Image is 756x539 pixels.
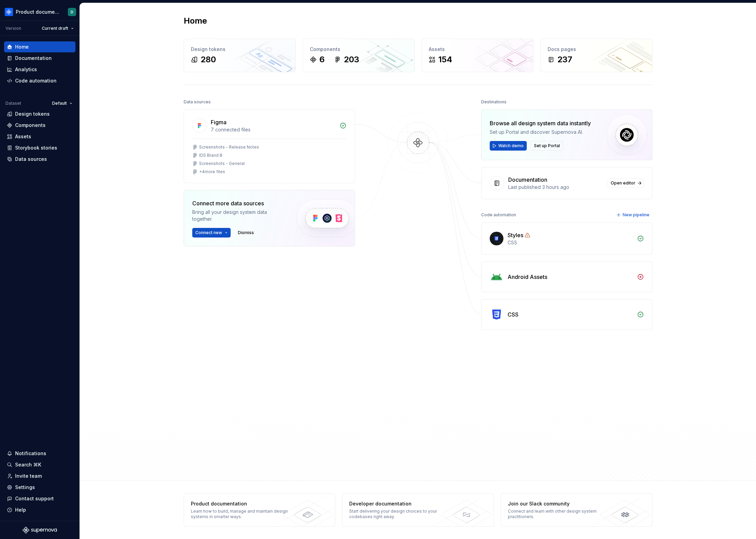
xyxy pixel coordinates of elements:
div: Search ⌘K [15,461,41,468]
div: Bring all your design system data together. [192,209,285,222]
div: Contact support [15,495,54,502]
a: Data sources [4,154,75,165]
a: Design tokens280 [184,39,296,72]
a: Assets [4,131,75,142]
div: Design tokens [191,46,289,53]
a: Design tokens [4,108,75,119]
span: New pipeline [623,212,649,218]
div: Learn how to build, manage and maintain design systems in smarter ways. [191,509,291,519]
span: Default [52,101,67,106]
div: Help [15,506,26,513]
div: Code automation [481,210,516,220]
span: Open editor [611,180,635,186]
div: Analytics [15,66,37,73]
div: D [71,9,73,15]
span: Dismiss [238,230,254,235]
a: Docs pages237 [540,39,653,72]
button: Set up Portal [531,141,563,151]
a: Analytics [4,64,75,75]
div: Assets [15,133,31,140]
h2: Home [184,15,207,26]
div: Last published 3 hours ago [508,184,603,191]
div: Storybook stories [15,144,57,151]
div: Start delivering your design choices to your codebases right away. [349,509,449,519]
a: Product documentationLearn how to build, manage and maintain design systems in smarter ways. [184,493,336,527]
button: Product documentationD [1,4,78,19]
button: Current draft [39,24,77,33]
button: Dismiss [235,228,257,238]
div: Destinations [481,97,507,107]
a: Home [4,41,75,52]
div: Connect more data sources [192,199,285,207]
a: Open editor [608,178,644,188]
div: Docs pages [548,46,645,53]
div: Components [15,122,46,129]
div: Code automation [15,77,57,84]
a: Assets154 [422,39,534,72]
a: Components6203 [303,39,415,72]
div: Android Assets [508,273,547,281]
div: Settings [15,484,35,491]
div: Product documentation [16,9,60,15]
div: CSS [508,310,519,319]
a: Invite team [4,471,75,482]
div: Notifications [15,450,46,457]
div: Documentation [15,55,52,62]
a: Join our Slack communityConnect and learn with other design system practitioners. [501,493,653,527]
svg: Supernova Logo [23,527,57,534]
div: 6 [319,54,325,65]
div: Screenshots - General [199,161,245,166]
div: 237 [557,54,572,65]
div: Developer documentation [349,500,449,507]
button: Contact support [4,493,75,504]
div: Product documentation [191,500,291,507]
div: Figma [211,118,227,126]
button: Help [4,504,75,515]
div: Dataset [5,101,21,106]
div: 7 connected files [211,126,336,133]
div: 203 [344,54,359,65]
div: Home [15,43,29,50]
button: Default [49,99,75,108]
span: Set up Portal [534,143,560,149]
div: Connect and learn with other design system practitioners. [508,509,608,519]
div: Data sources [15,156,47,163]
div: Assets [429,46,526,53]
button: Connect new [192,228,231,238]
button: Search ⌘K [4,459,75,470]
span: Watch demo [498,143,524,149]
span: Current draft [42,26,68,31]
button: New pipeline [614,210,653,220]
a: Figma7 connected filesScreenshots - Release NotesIDS Brand BScreenshots - General+4more files [184,110,355,183]
div: IDS Brand B [199,153,222,158]
div: Data sources [184,97,211,107]
div: 280 [200,54,216,65]
div: Components [310,46,407,53]
div: Version [5,26,21,31]
div: Design tokens [15,111,50,117]
div: Invite team [15,473,42,479]
button: Watch demo [490,141,527,151]
a: Components [4,120,75,131]
span: Connect new [195,230,222,235]
a: Storybook stories [4,142,75,153]
a: Settings [4,482,75,493]
a: Code automation [4,75,75,86]
a: Documentation [4,53,75,64]
div: Browse all design system data instantly [490,119,591,127]
a: Developer documentationStart delivering your design choices to your codebases right away. [342,493,494,527]
button: Notifications [4,448,75,459]
div: Documentation [508,176,547,184]
div: Set up Portal and discover Supernova AI. [490,129,591,136]
div: Screenshots - Release Notes [199,144,259,150]
div: + 4 more files [199,169,225,175]
div: Join our Slack community [508,500,608,507]
div: Styles [508,231,523,239]
div: 154 [438,54,452,65]
div: CSS [508,239,633,246]
img: 87691e09-aac2-46b6-b153-b9fe4eb63333.png [5,8,13,16]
